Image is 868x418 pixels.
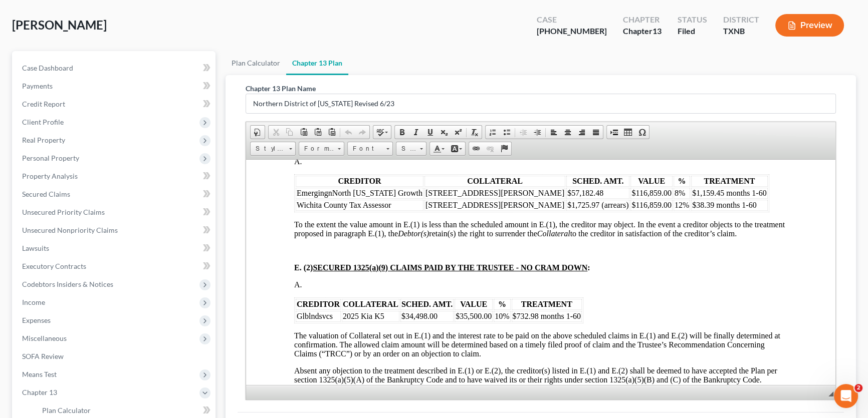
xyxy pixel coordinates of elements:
[209,152,246,161] span: $35,500.00
[251,126,265,139] a: Document Properties
[246,94,835,113] input: Enter name...
[530,126,544,139] a: Increase Indent
[355,126,369,139] a: Redo
[653,26,662,36] span: 13
[92,17,135,26] span: CREDITOR
[178,40,319,51] td: [STREET_ADDRESS][PERSON_NAME]
[635,126,649,139] a: Insert Special Character
[347,142,393,156] a: Font
[14,347,215,365] a: SOFA Review
[607,126,621,139] a: Insert Page Break for Printing
[22,226,118,234] span: Unsecured Nonpriority Claims
[775,14,844,37] button: Preview
[22,280,113,288] span: Codebtors Insiders & Notices
[445,40,521,51] td: $38.39 months 1-60
[373,126,391,139] a: Spell Checker
[486,126,500,139] a: Insert/Remove Numbered List
[22,208,105,216] span: Unsecured Priority Claims
[152,70,183,78] em: Debtor(s)
[51,140,94,149] font: CREDITOR
[48,104,344,112] span: E. (2) :
[267,152,335,161] span: $732.98 months 1-60
[326,17,377,26] span: SCHED. AMT.
[385,29,425,38] span: $116,859.00
[67,104,341,112] u: SECURED 1325(a)(9) CLAIMS PAID BY THE TRUSTEE - NO CRAM DOWN
[547,126,561,139] a: Align Left
[409,126,423,139] a: Italic
[468,126,482,139] a: Remove Format
[431,17,440,26] span: %
[446,29,520,38] span: $1,159.45 months 1-60
[469,142,483,155] a: Link
[179,29,318,38] span: [STREET_ADDRESS][PERSON_NAME]
[48,207,531,224] span: Absent any objection to the treatment described in E.(1) or E.(2), the creditor(s) listed in E.(1...
[396,142,426,156] a: Size
[828,391,833,396] span: Resize
[283,126,297,139] a: Copy
[269,126,283,139] a: Cut
[678,14,707,26] div: Status
[396,142,416,155] span: Size
[14,167,215,185] a: Property Analysis
[621,126,635,139] a: Table
[97,140,152,149] font: COLLATERAL
[22,262,86,270] span: Executory Contracts
[22,172,78,180] span: Property Analysis
[451,126,465,139] a: Superscript
[246,83,316,94] label: Chapter 13 Plan Name
[275,140,326,149] font: TREATMENT
[623,26,662,37] div: Chapter
[834,384,858,408] iframe: Intercom live chat
[497,142,511,155] a: Anchor
[458,17,509,26] span: TREATMENT
[483,142,497,155] a: Unlink
[48,61,539,78] span: To the extent the value amount in E.(1) is less than the scheduled amount in E.(1), the creditor ...
[854,384,862,392] span: 2
[97,152,138,161] span: 2025 Kia K5
[22,316,51,324] span: Expenses
[325,126,339,139] a: Paste from Word
[348,142,383,155] span: Font
[22,298,45,306] span: Income
[48,172,534,198] span: The valuation of Collateral set out in E.(1) and the interest rate to be paid on the above schedu...
[384,40,426,51] td: $116,859.00
[12,18,107,32] span: [PERSON_NAME]
[51,29,176,38] span: EmergingnNorth [US_STATE] Growth
[286,51,348,75] a: Chapter 13 Plan
[341,126,355,139] a: Undo
[50,40,177,51] td: Wichita County Tax Assessor
[321,29,357,38] span: $57,182.48
[395,126,409,139] a: Bold
[155,140,206,149] font: SCHED. AMT.
[14,95,215,113] a: Credit Report
[448,142,465,155] a: Background Color
[221,17,277,26] span: COLLATERAL
[22,82,53,90] span: Payments
[299,142,334,155] span: Format
[516,126,530,139] a: Decrease Indent
[250,142,296,156] a: Styles
[48,121,56,129] span: A.
[14,77,215,95] a: Payments
[430,142,448,155] a: Text Color
[22,100,65,108] span: Credit Report
[22,352,64,360] span: SOFA Review
[14,185,215,203] a: Secured Claims
[427,40,444,51] td: 12%
[392,17,419,26] span: VALUE
[14,257,215,275] a: Executory Contracts
[22,190,70,198] span: Secured Claims
[251,142,286,155] span: Styles
[291,70,324,78] em: Collateral
[22,244,49,252] span: Lawsuits
[297,126,311,139] a: Paste
[246,160,835,385] iframe: Rich Text Editor, document-ckeditor
[423,126,437,139] a: Underline
[22,370,57,378] span: Means Test
[623,14,662,26] div: Chapter
[249,152,263,161] span: 10%
[589,126,603,139] a: Justify
[437,126,451,139] a: Subscript
[22,118,64,126] span: Client Profile
[320,40,383,51] td: $1,725.97 (arrears)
